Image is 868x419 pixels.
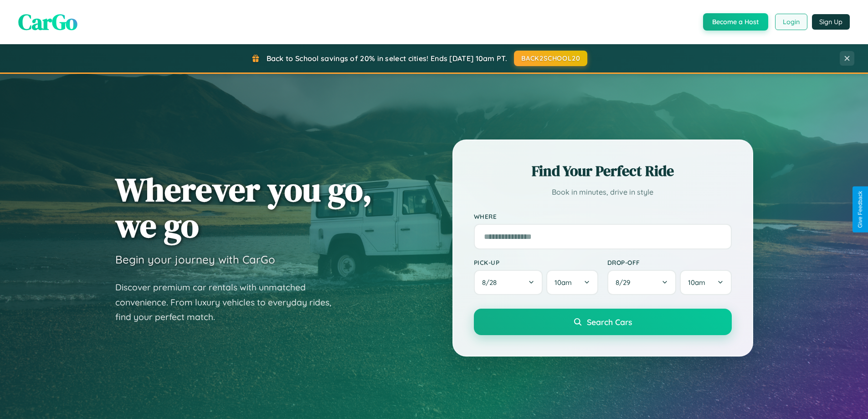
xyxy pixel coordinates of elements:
p: Book in minutes, drive in style [474,186,732,199]
label: Drop-off [607,259,732,266]
button: BACK2SCHOOL20 [514,51,587,66]
h2: Find Your Perfect Ride [474,161,732,181]
button: 10am [546,270,598,295]
button: 8/29 [607,270,677,295]
span: 8 / 28 [482,278,501,287]
span: Search Cars [587,317,632,327]
button: Sign Up [812,14,850,30]
button: Search Cars [474,309,732,335]
div: Give Feedback [857,191,863,228]
button: Login [775,14,807,30]
span: Back to School savings of 20% in select cities! Ends [DATE] 10am PT. [267,54,507,63]
h1: Wherever you go, we go [115,171,372,243]
span: 10am [688,278,705,287]
label: Where [474,212,732,220]
h3: Begin your journey with CarGo [115,253,275,266]
label: Pick-up [474,259,598,266]
button: Become a Host [703,13,768,31]
button: 8/28 [474,270,543,295]
button: 10am [680,270,731,295]
p: Discover premium car rentals with unmatched convenience. From luxury vehicles to everyday rides, ... [115,280,343,325]
span: 8 / 29 [616,278,635,287]
span: 10am [555,278,572,287]
span: CarGo [18,7,77,37]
